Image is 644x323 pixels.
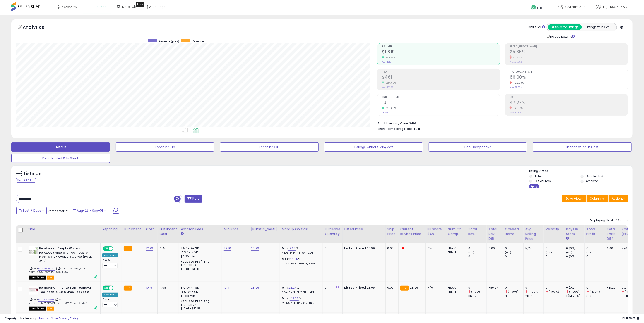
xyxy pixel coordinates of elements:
b: Reduced Prof. Rng. [181,260,210,264]
a: 10.16 [146,285,152,290]
div: Apply [529,184,539,188]
span: Avg. Buybox Share [510,71,628,73]
b: Listed Price: [344,246,365,250]
a: 19.41 [224,285,230,290]
div: 0 [325,246,339,250]
small: 524.09% [384,81,396,85]
span: Help [536,6,542,10]
div: FBA: 0 [448,286,463,290]
div: 0 (0%) [566,246,584,250]
a: Hi [PERSON_NAME] [596,5,632,15]
b: Short Term Storage Fees: [378,127,413,131]
small: Prev: 89.83% [510,86,522,89]
div: 0 [468,286,487,290]
div: % [282,257,319,265]
small: -25.55% [512,56,524,59]
th: The percentage added to the cost of goods (COGS) that forms the calculator for Min & Max prices. [280,225,323,243]
b: Max: [282,257,290,261]
div: Preset: [102,298,118,308]
h2: 25.35% [510,49,628,55]
span: All listings that are currently out of stock and unavailable for purchase on Amazon [29,307,46,311]
b: Max: [282,296,290,300]
span: ON [103,286,109,290]
div: N/A [525,246,540,250]
small: (-100%) [625,290,635,294]
div: BB Share 24h. [428,227,444,236]
div: 0 [546,254,564,259]
span: Last 7 Days [23,208,41,213]
div: 0 [505,246,523,250]
img: 51i-qVtDLtL._SL40_.jpg [29,246,38,255]
div: % [282,246,319,255]
span: Profit [PERSON_NAME] [510,45,628,48]
div: N/A [428,286,442,290]
small: 738.35% [384,56,396,59]
button: Default [11,142,110,152]
small: Days In Stock. [566,236,569,240]
div: % [282,286,319,294]
div: 0.00 [489,246,500,250]
small: Amazon Fees. [181,232,183,236]
span: FBA [47,276,54,280]
button: Listings without Min/Max [324,142,423,152]
div: Ordered Items [505,227,521,236]
div: $10.01 - $10.83 [181,267,218,271]
h2: 66.00% [510,75,628,81]
div: Title [28,227,99,232]
span: Revenue [382,45,500,48]
div: -86.97 [489,286,500,290]
div: 0 [586,254,605,259]
div: 0 [325,286,339,290]
div: $0.30 min [181,254,218,259]
div: 15% for > $10 [181,290,218,294]
div: 0 (0%) [566,254,584,259]
div: 0 [468,254,487,259]
div: 0 [586,286,605,290]
div: 0.00 [387,246,395,250]
h2: $1,819 [382,49,500,55]
p: Listing States: [529,169,633,173]
div: Amazon Fees [181,227,220,232]
p: 35.87% Profit [PERSON_NAME] [282,302,319,305]
button: Actions [609,195,628,202]
button: Last 7 Days [16,207,47,214]
div: $26.99 [344,246,382,250]
div: Current Buybox Price [400,227,424,236]
div: -31.20 [607,286,616,290]
span: | SKU: 20250605_walmart_10.16_Item#653888327 [29,298,87,304]
span: $0.11 [414,127,420,131]
a: 28.99 [251,285,259,290]
span: 28.99 [410,285,418,290]
a: 22.10 [224,246,231,251]
span: Aug-26 - Sep-01 [77,208,103,213]
small: -26.53% [512,81,524,85]
div: Totals For [527,25,545,29]
div: $0.30 min [181,294,218,298]
div: Tooltip anchor [136,2,144,7]
div: Ship Price [387,227,396,236]
div: 0 [586,246,605,250]
span: Compared to: [47,209,68,213]
div: FBM: 1 [448,290,463,294]
b: Listed Price: [344,285,365,290]
span: OFF [113,247,120,251]
a: Terms of Use [39,316,58,321]
label: Archived [586,179,598,183]
h5: Listings [24,171,41,177]
a: Help [527,1,551,15]
div: 15% for > $10 [181,250,218,254]
div: 0 [546,286,564,290]
span: Listings [95,5,106,9]
button: Non Competitive [429,142,527,152]
b: Min: [282,246,288,250]
div: 0 [525,286,544,290]
div: ASIN: [29,286,97,310]
h2: $461 [382,75,500,81]
div: Clear All Filters [16,178,36,183]
span: Ordered Items [382,96,500,99]
button: Repricing Off [220,142,319,152]
span: ROI [510,96,628,99]
img: 41zg3bRV1aL._SL40_.jpg [29,286,38,295]
div: FBA: 0 [448,246,463,250]
span: All listings that are currently out of stock and unavailable for purchase on Amazon [29,276,46,280]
